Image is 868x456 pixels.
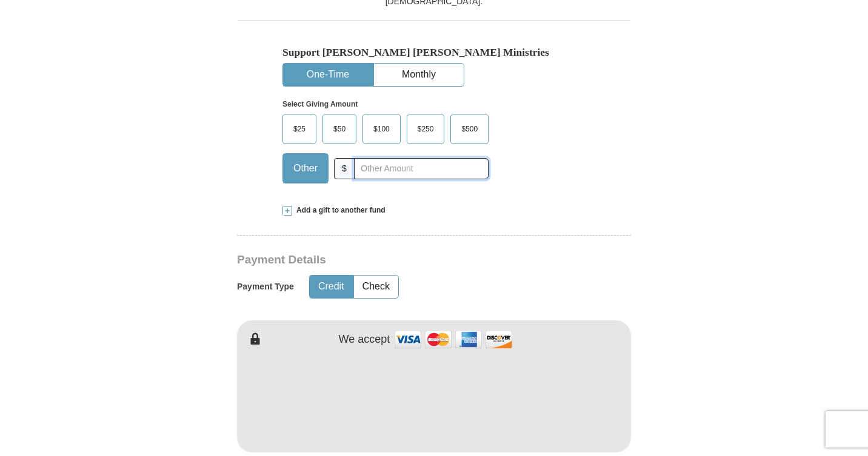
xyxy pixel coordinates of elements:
[412,120,440,138] span: $250
[367,120,396,138] span: $100
[287,159,324,177] span: Other
[354,276,398,298] button: Check
[374,64,464,86] button: Monthly
[339,333,390,346] h4: We accept
[237,253,546,267] h3: Payment Details
[237,282,294,292] h5: Payment Type
[354,158,489,179] input: Other Amount
[327,120,352,138] span: $50
[282,46,586,59] h5: Support [PERSON_NAME] [PERSON_NAME] Ministries
[287,120,312,138] span: $25
[282,100,358,108] strong: Select Giving Amount
[334,158,355,179] span: $
[283,64,373,86] button: One-Time
[393,326,514,352] img: credit cards accepted
[292,205,386,216] span: Add a gift to another fund
[455,120,484,138] span: $500
[310,276,353,298] button: Credit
